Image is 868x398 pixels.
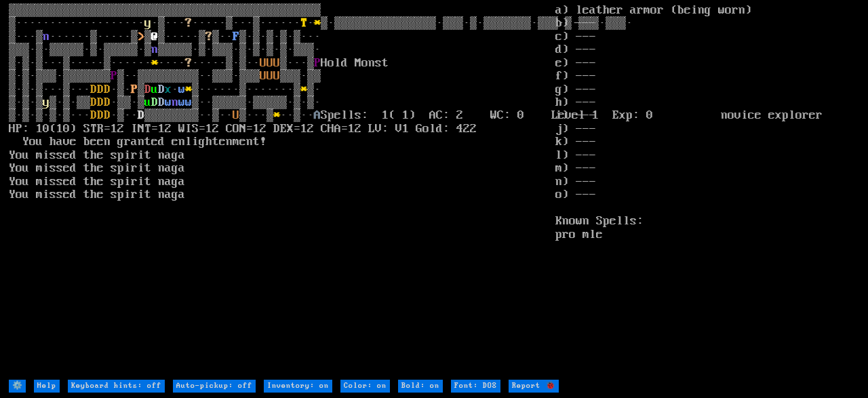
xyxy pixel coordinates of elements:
font: u [151,83,158,96]
font: w [165,96,172,109]
font: U [267,56,273,70]
input: Keyboard hints: off [68,380,165,393]
font: D [97,108,104,122]
font: P [131,83,138,96]
font: y [43,96,50,109]
font: D [90,83,97,96]
font: u [144,96,151,109]
font: ? [185,56,192,70]
font: D [158,83,165,96]
font: U [273,69,280,83]
input: Help [34,380,60,393]
font: D [104,83,111,96]
input: Font: DOS [451,380,500,393]
font: P [314,56,321,70]
larn: ▒▒▒▒▒▒▒▒▒▒▒▒▒▒▒▒▒▒▒▒▒▒▒▒▒▒▒▒▒▒▒▒▒▒▒▒▒▒▒▒▒▒▒▒▒▒ ▒··················· ·▒··· ·····▒···▒······ · ▒·▒▒... [9,4,555,378]
font: > [138,30,144,43]
font: w [178,96,185,109]
font: w [178,83,185,96]
font: y [144,16,151,30]
stats: a) leather armor (being worn) b) --- c) --- d) --- e) --- f) --- g) --- h) --- i) --- j) --- k) -... [555,4,859,378]
font: n [172,96,178,109]
input: Inventory: on [264,380,332,393]
font: x [165,83,172,96]
font: n [151,43,158,56]
font: D [97,96,104,109]
font: U [267,69,273,83]
font: D [90,108,97,122]
font: D [158,96,165,109]
font: D [90,96,97,109]
font: D [104,96,111,109]
input: Bold: on [398,380,443,393]
input: Report 🐞 [509,380,559,393]
font: U [233,108,239,122]
font: D [138,108,144,122]
font: ? [185,16,192,30]
font: U [273,56,280,70]
font: T [300,16,307,30]
font: D [97,83,104,96]
font: D [144,83,151,96]
input: Color: on [340,380,390,393]
font: D [104,108,111,122]
font: U [260,69,267,83]
font: F [233,30,239,43]
font: U [260,56,267,70]
font: n [43,30,50,43]
font: ? [205,30,212,43]
font: @ [151,30,158,43]
input: ⚙️ [9,380,26,393]
font: A [314,108,321,122]
font: D [151,96,158,109]
font: P [111,69,117,83]
input: Auto-pickup: off [173,380,256,393]
font: w [185,96,192,109]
